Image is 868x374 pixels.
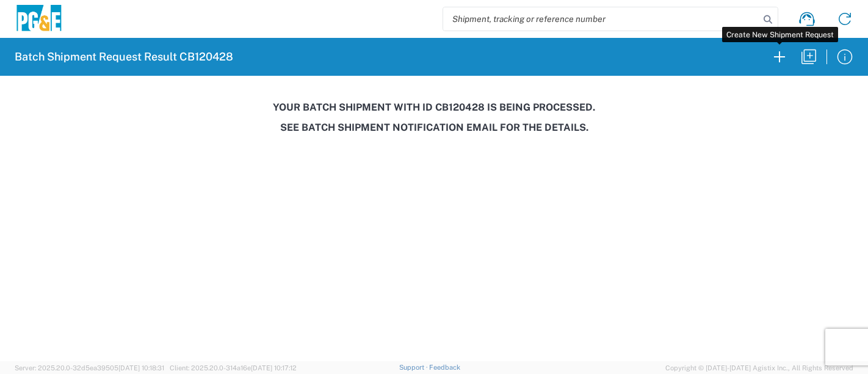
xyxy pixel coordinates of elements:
[15,364,164,372] span: Server: 2025.20.0-32d5ea39505
[15,5,63,34] img: pge
[118,364,164,372] span: [DATE] 10:18:31
[9,122,859,133] h3: See Batch Shipment Notification email for the details.
[665,362,853,373] span: Copyright © [DATE]-[DATE] Agistix Inc., All Rights Reserved
[429,364,460,371] a: Feedback
[9,101,859,113] h3: Your batch shipment with id CB120428 is being processed.
[399,364,430,371] a: Support
[443,7,759,31] input: Shipment, tracking or reference number
[170,364,297,372] span: Client: 2025.20.0-314a16e
[15,50,233,64] h2: Batch Shipment Request Result CB120428
[251,364,297,372] span: [DATE] 10:17:12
